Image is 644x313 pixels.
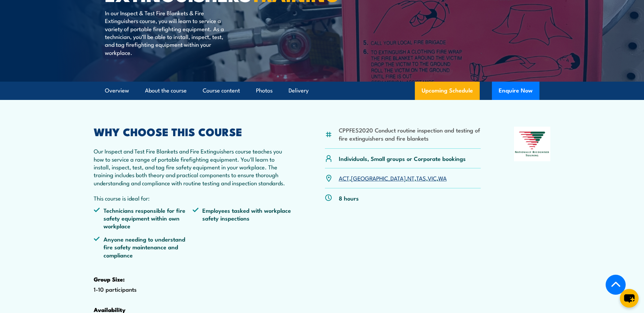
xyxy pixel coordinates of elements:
[428,174,437,182] a: VIC
[145,82,187,100] a: About the course
[94,206,193,230] li: Technicians responsible for fire safety equipment within own workplace
[351,174,406,182] a: [GEOGRAPHIC_DATA]
[339,174,447,182] p: , , , , ,
[438,174,447,182] a: WA
[203,82,240,100] a: Course content
[105,9,229,56] p: In our Inspect & Test Fire Blankets & Fire Extinguishers course, you will learn to service a vari...
[415,82,480,100] a: Upcoming Schedule
[339,194,359,202] p: 8 hours
[492,82,539,100] button: Enquire Now
[339,126,481,142] li: CPPFES2020 Conduct routine inspection and testing of fire extinguishers and fire blankets
[514,127,551,161] img: Nationally Recognised Training logo.
[416,174,426,182] a: TAS
[289,82,309,100] a: Delivery
[94,127,292,136] h2: WHY CHOOSE THIS COURSE
[407,174,415,182] a: NT
[94,275,125,284] strong: Group Size:
[105,82,129,100] a: Overview
[339,174,349,182] a: ACT
[620,289,639,308] button: chat-button
[94,194,292,202] p: This course is ideal for:
[94,147,292,187] p: Our Inspect and Test Fire Blankets and Fire Extinguishers course teaches you how to service a ran...
[339,154,466,162] p: Individuals, Small groups or Corporate bookings
[256,82,273,100] a: Photos
[94,235,193,259] li: Anyone needing to understand fire safety maintenance and compliance
[192,206,292,230] li: Employees tasked with workplace safety inspections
